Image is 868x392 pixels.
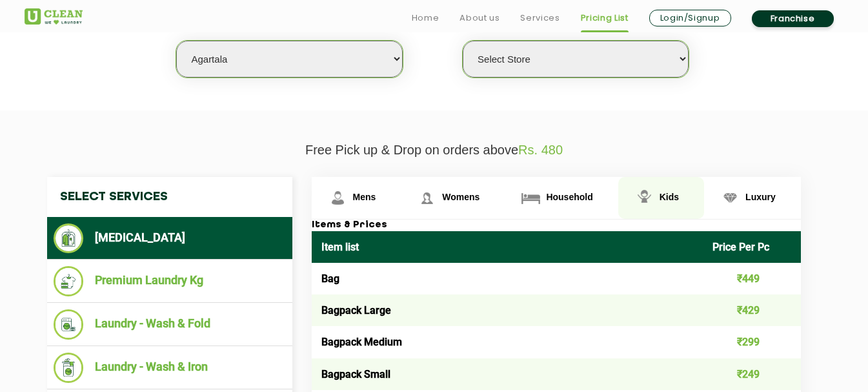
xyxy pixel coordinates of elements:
[54,266,84,296] img: Premium Laundry Kg
[54,353,84,383] img: Laundry - Wash & Iron
[442,192,479,202] span: Womens
[703,263,801,294] td: ₹449
[54,223,286,253] li: [MEDICAL_DATA]
[581,10,629,26] a: Pricing List
[54,309,84,340] img: Laundry - Wash & Fold
[633,187,656,209] img: Kids
[312,358,703,390] td: Bagpack Small
[649,10,731,26] a: Login/Signup
[719,187,742,209] img: Luxury
[54,266,286,296] li: Premium Laundry Kg
[353,192,376,202] span: Mens
[312,294,703,326] td: Bagpack Large
[703,294,801,326] td: ₹429
[703,358,801,390] td: ₹249
[703,231,801,263] th: Price Per Pc
[25,8,83,25] img: UClean Laundry and Dry Cleaning
[25,143,844,158] p: Free Pick up & Drop on orders above
[416,187,438,209] img: Womens
[520,187,542,209] img: Household
[312,263,703,294] td: Bag
[327,187,349,209] img: Mens
[54,309,286,340] li: Laundry - Wash & Fold
[520,10,560,26] a: Services
[312,326,703,358] td: Bagpack Medium
[412,10,439,26] a: Home
[312,231,703,263] th: Item list
[312,220,801,231] h3: Items & Prices
[752,10,834,27] a: Franchise
[660,192,679,202] span: Kids
[54,353,286,383] li: Laundry - Wash & Iron
[546,192,592,202] span: Household
[54,223,84,253] img: Dry Cleaning
[745,192,776,202] span: Luxury
[47,177,292,217] h4: Select Services
[518,143,563,157] span: Rs. 480
[703,326,801,358] td: ₹299
[459,10,500,26] a: About us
